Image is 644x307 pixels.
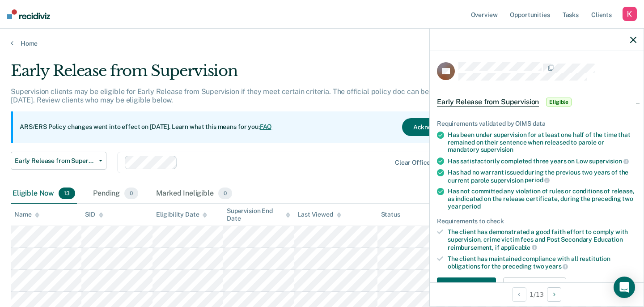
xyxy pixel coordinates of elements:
p: ARS/ERS Policy changes went into effect on [DATE]. Learn what this means for you: [20,123,272,132]
img: Recidiviz [7,9,50,19]
div: Status [381,211,400,218]
span: Early Release from Supervision [15,157,95,165]
div: Eligibility Date [156,211,208,218]
span: supervision [589,158,628,165]
button: Acknowledge & Close [402,118,487,136]
div: SID [85,211,103,218]
button: Next Opportunity [547,287,561,302]
div: Has satisfactorily completed three years on Low [448,157,636,165]
div: Has not committed any violation of rules or conditions of release, as indicated on the release ce... [448,188,636,210]
span: period [462,203,480,210]
div: Early Release from SupervisionEligible [430,88,644,116]
span: 13 [59,188,75,199]
a: Home [11,39,633,47]
div: Open Intercom Messenger [614,277,635,298]
div: Last Viewed [297,211,341,218]
div: Has been under supervision for at least one half of the time that remained on their sentence when... [448,131,636,153]
button: Download Form [437,277,496,295]
span: 0 [218,188,232,199]
div: Requirements validated by OIMS data [437,120,636,128]
div: Requirements to check [437,217,636,225]
div: Marked Ineligible [154,184,234,204]
div: Eligible Now [11,184,77,204]
div: Clear officers [395,159,436,166]
span: Early Release from Supervision [437,98,539,107]
div: Pending [91,184,140,204]
span: supervision [481,146,513,153]
div: 1 / 13 [430,282,644,306]
div: Early Release from Supervision [11,62,494,87]
span: 0 [124,188,138,199]
a: FAQ [260,123,272,130]
span: applicable [501,244,537,251]
div: The client has demonstrated a good faith effort to comply with supervision, crime victim fees and... [448,228,636,251]
div: The client has maintained compliance with all restitution obligations for the preceding two [448,255,636,270]
p: Supervision clients may be eligible for Early Release from Supervision if they meet certain crite... [11,87,493,104]
a: Navigate to form link [437,277,500,295]
div: Name [14,211,39,218]
span: period [525,176,550,183]
button: Update status [503,277,566,295]
button: Previous Opportunity [512,287,526,302]
span: Eligible [546,98,572,107]
div: Has had no warrant issued during the previous two years of the current parole supervision [448,169,636,184]
div: Supervision End Date [227,207,290,222]
span: years [545,263,568,270]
